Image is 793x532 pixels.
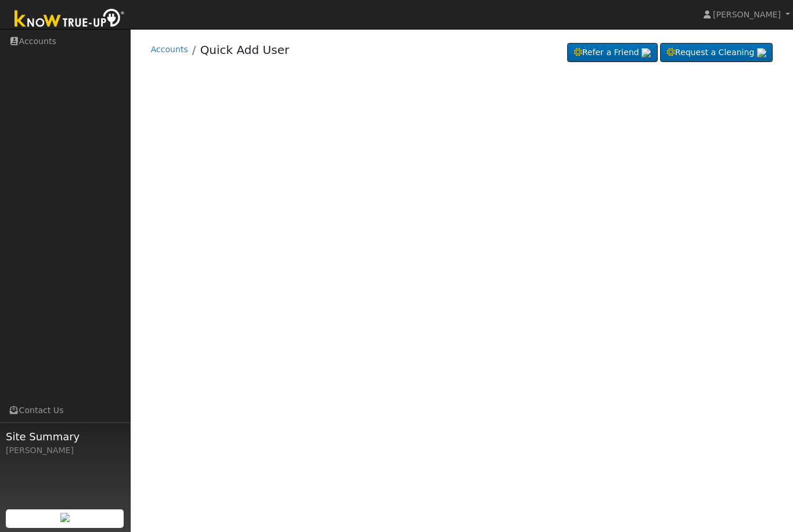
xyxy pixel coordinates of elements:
a: Request a Cleaning [660,43,773,63]
a: Refer a Friend [567,43,658,63]
span: [PERSON_NAME] [713,10,781,19]
img: Know True-Up [9,6,131,32]
img: retrieve [60,513,70,522]
img: retrieve [641,48,651,57]
a: Accounts [151,45,188,54]
a: Quick Add User [200,43,290,57]
span: Site Summary [6,429,124,444]
img: retrieve [757,48,766,57]
div: [PERSON_NAME] [6,444,124,457]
